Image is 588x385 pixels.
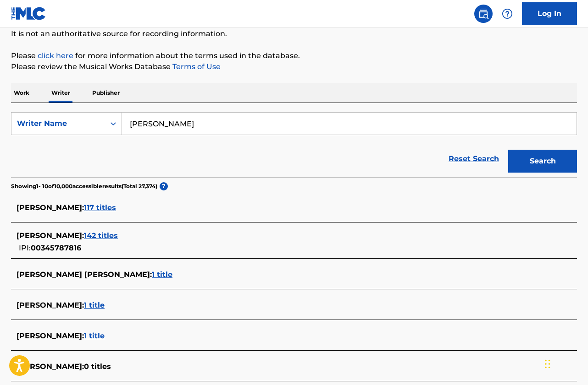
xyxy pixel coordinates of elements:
[474,5,493,23] a: Public Search
[49,83,73,103] p: Writer
[17,331,84,340] span: [PERSON_NAME] :
[84,362,111,371] span: 0 titles
[17,270,152,279] span: [PERSON_NAME] [PERSON_NAME] :
[11,7,46,20] img: MLC Logo
[17,203,84,212] span: [PERSON_NAME] :
[17,362,84,371] span: [PERSON_NAME] :
[160,182,168,190] span: ?
[84,331,105,340] span: 1 title
[171,62,221,71] a: Terms of Use
[89,83,122,103] p: Publisher
[17,301,84,309] span: [PERSON_NAME] :
[19,244,31,252] span: IPI:
[508,150,577,173] button: Search
[11,182,157,190] p: Showing 1 - 10 of 10,000 accessible results (Total 27,374 )
[84,231,118,240] span: 142 titles
[152,270,172,279] span: 1 title
[444,149,504,169] a: Reset Search
[38,51,73,60] a: click here
[31,244,81,252] span: 00345787816
[84,203,116,212] span: 117 titles
[11,28,577,39] p: It is not an authoritative source for recording information.
[502,8,513,19] img: help
[478,8,489,19] img: search
[17,231,84,240] span: [PERSON_NAME] :
[11,83,32,103] p: Work
[542,341,588,385] iframe: Chat Widget
[11,50,577,61] p: Please for more information about the terms used in the database.
[11,61,577,72] p: Please review the Musical Works Database
[522,2,577,25] a: Log In
[545,350,550,378] div: Drag
[84,301,105,309] span: 1 title
[17,118,100,129] div: Writer Name
[11,112,577,177] form: Search Form
[498,5,516,23] div: Help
